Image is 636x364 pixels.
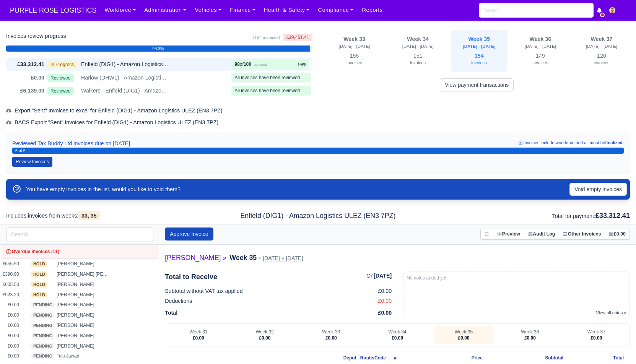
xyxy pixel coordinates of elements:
td: £0.00 [1,300,21,310]
div: Includes invoices from weeks: [0,211,212,220]
small: View all notes » [596,310,626,315]
button: Preview [493,229,524,240]
span: Reviewed Tax Buddy Ltd invoices due on [DATE] [12,139,130,148]
th: Depot [342,353,358,364]
div: 149 [517,51,564,68]
span: pending [31,343,54,349]
th: Route/Code [358,353,388,364]
strong: finalized [605,140,623,145]
h6: Invoices review progress [6,33,66,39]
small: reviewed [252,62,267,67]
small: invoices [346,60,362,65]
div: On [366,271,392,282]
span: You have empty invoices in the list, would you like to void them? [26,186,181,192]
th: Price [427,353,489,364]
div: Week 37 [578,36,625,43]
div: 155 [329,51,381,68]
div: £0.00 [8,73,44,82]
div: of [235,61,267,68]
div: Week 31 [171,329,225,335]
div: 99.3% [6,45,310,52]
span: £33,312.41 [595,212,630,219]
th: # [388,353,427,364]
span: hold [31,292,47,298]
td: £0.00 [1,331,21,341]
small: [DATE] - [DATE] [525,44,556,49]
div: Week 33 [304,329,358,335]
small: [DATE] - [DATE] [586,44,617,49]
a: Reports [358,3,387,18]
span: £0.00 [392,335,403,341]
div: 120 [578,51,625,68]
a: Finance [226,3,260,18]
a: Compliance [314,3,358,18]
span: hold [31,282,47,288]
small: invoices [410,60,426,65]
div: 151 [394,51,442,68]
span: BACS Export "Sent" Invoices for Enfield (DIG1) - Amazon Logistics ULEZ (EN3 7PZ) [6,119,218,125]
div: Overdue Invoices (11) [3,247,157,257]
span: Reviewed [47,87,74,95]
input: Search... [479,3,594,18]
small: invoices [532,60,548,65]
a: Vehicles [190,3,226,18]
small: [DATE] - [DATE] [463,44,496,49]
td: £605.50 [1,279,21,290]
strong: [DATE] [374,273,392,279]
span: £0.00 [378,287,392,296]
div: [PERSON_NAME] [57,261,110,267]
td: £523.20 [1,290,21,300]
span: £39,451.41 [283,34,312,41]
div: Week 35 [437,329,491,335]
td: £0.00 [1,351,21,361]
strong: 98 [235,62,240,67]
span: £0.00 [378,309,392,317]
span: Export "Sent" Invoices to excel for Enfield (DIG1) - Amazon Logistics ULEZ (EN3 7PZ) [6,107,223,114]
div: Week 36 [503,329,557,335]
div: Subtotal without VAT tax applied [165,287,392,296]
span: £0.00 [259,335,270,341]
div: 5 of 5 [15,148,621,154]
td: £0.00 [1,320,21,331]
span: £0.00 [524,335,536,341]
span: pending [31,353,54,359]
button: Approve Invoice [165,227,213,240]
td: £0.00 [1,341,21,351]
div: Week 34 [394,36,442,43]
h5: Enfield (DIG1) - Amazon Logistics ULEZ (EN3 7PZ) [218,212,418,220]
div: [PERSON_NAME] [PERSON_NAME] [57,271,110,278]
span: 33, 35 [78,211,100,220]
div: Total to Receive [165,271,217,282]
div: £6,139.00 [8,86,44,95]
div: [PERSON_NAME] [57,322,110,329]
div: 154 [455,51,503,68]
div: Deductions [165,297,392,307]
small: invoices [471,60,487,65]
div: [PERSON_NAME] [57,302,110,308]
button: Other Invoices [559,229,605,240]
small: [DATE] » [DATE] [263,255,303,262]
span: £0.00 [590,335,602,341]
div: Week 33 [329,36,381,43]
span: £0.00 [378,297,392,305]
small: Invoices include workforce and all must be . [517,139,624,148]
span: PURPLE ROSE LOGISTICS [6,3,100,18]
span: £0.00 [458,335,469,341]
span: pending [31,302,54,308]
span: Walkers - Enfield (DIG1) - Amazon Logistics ULEZ (EN3 7PZ) [81,86,169,95]
td: £390.90 [1,269,21,279]
span: Reviewed [47,74,74,82]
div: Week 32 [238,329,292,335]
div: Week 36 [517,36,564,43]
a: View all notes » [596,309,626,315]
td: £0.00 [1,310,21,320]
small: (154 invoices) [253,35,280,40]
input: Search... [6,227,153,241]
div: £33,312.41 [8,60,44,69]
a: PURPLE ROSE LOGISTICS [6,3,100,18]
strong: Week 35 - [229,254,261,262]
strong: 100 [244,62,251,67]
button: £0.00 [605,229,630,240]
a: [PERSON_NAME] » [165,254,226,262]
div: [PERSON_NAME] [57,281,110,288]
